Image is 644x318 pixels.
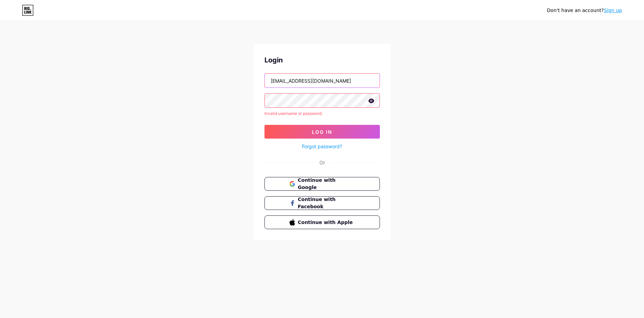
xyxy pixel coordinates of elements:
div: Don't have an account? [547,7,622,14]
span: Continue with Apple [298,219,354,226]
a: Sign up [604,8,622,13]
span: Continue with Google [298,177,354,191]
span: Log In [312,129,332,135]
button: Log In [264,125,380,139]
div: Invalid username or password. [264,110,380,117]
div: Or [319,159,325,166]
div: Login [264,55,380,65]
button: Continue with Facebook [264,196,380,210]
button: Continue with Google [264,177,380,191]
input: Username [265,74,380,87]
button: Continue with Apple [264,215,380,229]
span: Continue with Facebook [298,196,354,210]
a: Forgot password? [302,143,342,150]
